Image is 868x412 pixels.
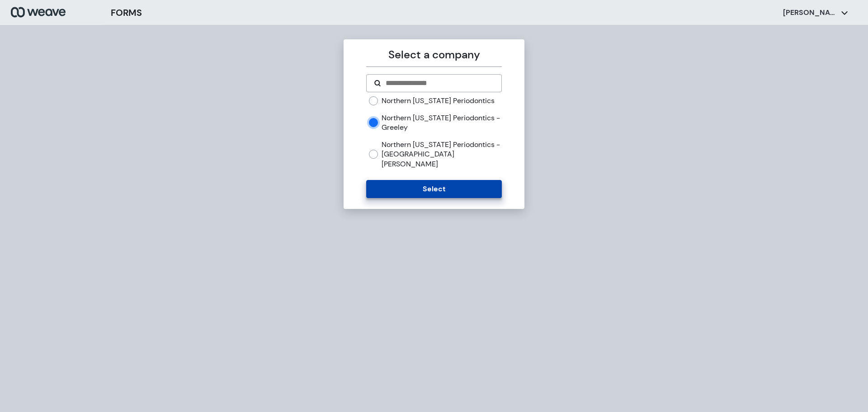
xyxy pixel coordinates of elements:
label: Northern [US_STATE] Periodontics - [GEOGRAPHIC_DATA][PERSON_NAME] [382,140,501,169]
button: Select [366,180,501,198]
input: Search [385,78,494,89]
p: [PERSON_NAME] [783,8,837,18]
label: Northern [US_STATE] Periodontics [382,96,495,106]
label: Northern [US_STATE] Periodontics - Greeley [382,113,501,133]
p: Select a company [366,47,501,63]
h3: FORMS [111,6,142,19]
